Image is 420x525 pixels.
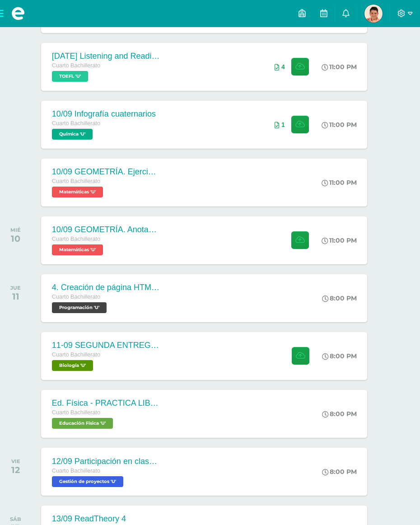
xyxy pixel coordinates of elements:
div: JUE [10,285,21,291]
span: Cuarto Bachillerato [52,62,100,69]
div: 10/09 GEOMETRÍA. Ejercicio 2 (4U) [52,167,160,177]
div: VIE [11,458,20,464]
span: 4 [281,63,285,70]
img: c7f6891603fb5af6efb770ab50e2a5d8.png [364,5,383,23]
div: Archivos entregados [275,63,285,70]
div: 8:00 PM [322,468,357,476]
div: 11:00 PM [322,236,357,244]
span: Cuarto Bachillerato [52,352,100,358]
span: Cuarto Bachillerato [52,178,100,184]
div: 10/09 Infografía cuaternarios [52,109,156,119]
span: Cuarto Bachillerato [52,120,100,127]
span: Matemáticas 'U' [52,187,103,197]
div: 12/09 Participación en clase 🙋‍♂️🙋‍♀️ [52,456,160,466]
span: Química 'U' [52,129,93,140]
div: 8:00 PM [322,410,357,418]
div: 11:00 PM [322,63,357,71]
span: Matemáticas 'U' [52,244,103,255]
span: Educación Física 'U' [52,418,113,429]
div: Ed. Física - PRACTICA LIBRE Voleibol - S4C2 [52,398,160,408]
div: MIÉ [10,227,21,233]
div: 12 [11,464,20,475]
div: 10/09 GEOMETRÍA. Anotaciones y análisis. [52,225,160,234]
span: Cuarto Bachillerato [52,294,100,300]
div: 4. Creación de página HTML - CEEV [52,283,160,292]
div: 10 [10,233,21,244]
span: Biología 'U' [52,360,93,371]
div: 8:00 PM [322,352,357,360]
span: Cuarto Bachillerato [52,409,100,416]
div: SÁB [10,516,21,522]
span: 1 [281,121,285,128]
span: TOEFL 'U' [52,71,88,82]
span: Cuarto Bachillerato [52,468,100,474]
span: Cuarto Bachillerato [52,236,100,242]
div: 8:00 PM [322,294,357,302]
div: 11:00 PM [322,178,357,187]
div: 11 [10,291,21,302]
div: Archivos entregados [275,121,285,128]
div: 13/09 ReadTheory 4 [52,514,126,524]
span: Gestión de proyectos 'U' [52,476,123,487]
div: [DATE] Listening and Reading exercises, Magoosh [52,52,160,61]
span: Programación 'U' [52,302,107,313]
div: 11-09 SEGUNDA ENTREGA DE GUÍA [52,341,160,350]
div: 11:00 PM [322,121,357,129]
